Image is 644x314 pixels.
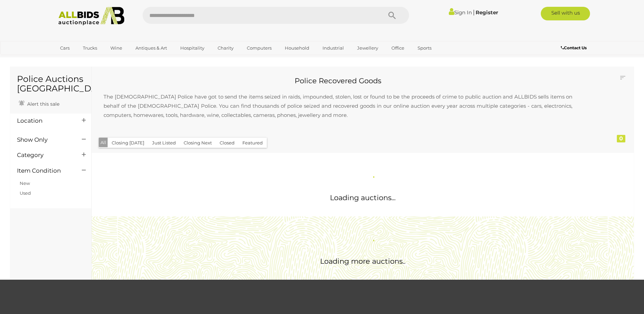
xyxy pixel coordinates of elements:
button: Closing [DATE] [108,138,148,148]
a: Sell with us [541,7,590,20]
a: Wine [106,42,127,54]
a: Register [476,9,498,16]
span: Loading auctions... [330,193,395,202]
h4: Show Only [17,137,72,143]
button: Closing Next [180,138,216,148]
h4: Location [17,118,72,124]
a: Charity [213,42,238,54]
a: Computers [242,42,276,54]
a: Office [387,42,409,54]
button: All [99,138,108,147]
button: Featured [238,138,267,148]
span: Loading more auctions.. [320,257,405,265]
a: Antiques & Art [131,42,171,54]
span: | [473,8,475,16]
a: Sports [413,42,436,54]
button: Just Listed [148,138,180,148]
h2: Police Recovered Goods [97,77,579,85]
a: [GEOGRAPHIC_DATA] [56,54,113,65]
a: Sign In [449,9,472,16]
a: New [20,180,30,186]
div: 0 [617,135,625,142]
button: Closed [216,138,239,148]
h1: Police Auctions [GEOGRAPHIC_DATA] [17,74,85,93]
p: The [DEMOGRAPHIC_DATA] Police have got to send the items seized in raids, impounded, stolen, lost... [97,85,579,126]
img: Allbids.com.au [55,7,128,25]
a: Household [280,42,314,54]
a: Industrial [318,42,348,54]
a: Cars [56,42,74,54]
h4: Category [17,152,72,158]
a: Contact Us [561,44,588,52]
button: Search [375,7,409,24]
a: Trucks [78,42,102,54]
a: Alert this sale [17,98,61,108]
h4: Item Condition [17,168,72,174]
a: Hospitality [176,42,209,54]
a: Jewellery [353,42,383,54]
b: Contact Us [561,45,587,50]
span: Alert this sale [25,101,59,107]
a: Used [20,190,31,196]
